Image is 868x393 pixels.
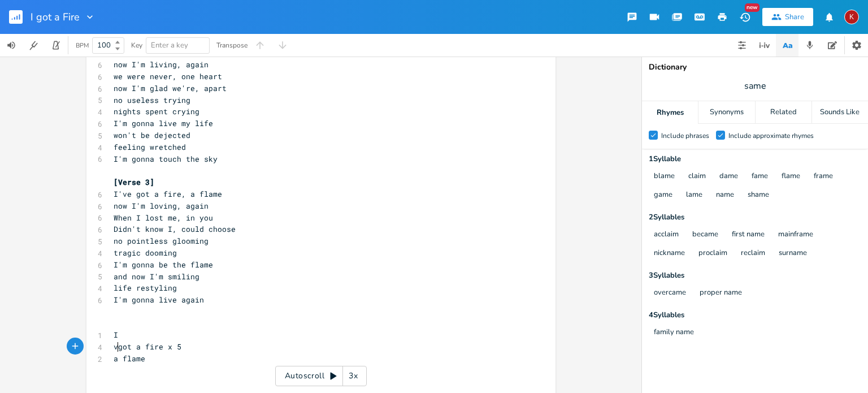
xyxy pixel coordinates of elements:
span: life restyling [114,283,177,293]
div: Transpose [216,42,248,49]
div: Dictionary [649,63,861,71]
button: flame [782,172,800,182]
span: and now I'm smiling [114,271,199,282]
button: name [716,191,734,200]
span: now I'm living, again [114,59,209,70]
div: Autoscroll [275,366,367,386]
button: proper name [700,288,742,298]
span: I'm gonna be the flame [114,260,213,270]
div: 1 Syllable [649,156,861,163]
div: Synonyms [698,101,754,124]
button: mainframe [778,230,813,240]
div: 2 Syllable s [649,214,861,221]
button: overcame [654,288,686,298]
span: I've got a fire, a flame [114,189,222,199]
button: family name [654,328,694,338]
span: same [744,80,766,93]
span: I'm gonna live again [114,295,204,305]
div: Include phrases [661,132,709,139]
span: When I lost me, in you [114,213,213,223]
button: proclaim [698,249,727,258]
span: I'm gonna touch the sky [114,154,218,164]
span: we were never, one heart [114,71,222,81]
span: vgot a fire x 5 [114,342,181,352]
span: I'm gonna live my life [114,118,213,128]
span: no pointless glooming [114,236,209,246]
button: K [844,4,859,30]
span: feeling wretched [114,142,186,152]
button: blame [654,172,675,182]
button: nickname [654,249,685,258]
button: claim [688,172,706,182]
span: now I'm loving, again [114,201,209,211]
div: BPM [76,42,89,49]
button: Share [762,8,813,26]
button: dame [719,172,738,182]
span: Enter a key [151,40,188,50]
div: Include approximate rhymes [728,132,814,139]
span: now I'm glad we're, apart [114,83,227,93]
span: nights spent crying [114,106,199,116]
span: tragic dooming [114,248,177,258]
span: [Verse 3] [114,177,154,187]
div: 3 Syllable s [649,272,861,279]
div: New [745,3,759,12]
button: game [654,191,672,200]
div: Sounds Like [812,101,868,124]
button: acclaim [654,230,679,240]
span: Didn't know I, could choose [114,224,236,234]
button: reclaim [741,249,765,258]
button: frame [814,172,833,182]
span: I got a Fire [31,12,80,22]
div: 4 Syllable s [649,312,861,319]
button: shame [748,191,769,200]
button: first name [732,230,765,240]
span: a flame [114,353,145,364]
span: I [114,330,118,340]
div: kerynlee24 [844,10,859,24]
span: won't be dejected [114,130,190,140]
button: New [734,7,756,27]
button: surname [779,249,807,258]
div: Share [785,12,804,22]
button: lame [686,191,702,200]
div: Key [131,42,142,49]
button: became [692,230,718,240]
div: Rhymes [642,101,698,124]
div: Related [756,101,811,124]
button: fame [752,172,768,182]
span: no useless trying [114,95,190,105]
div: 3x [343,366,363,386]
